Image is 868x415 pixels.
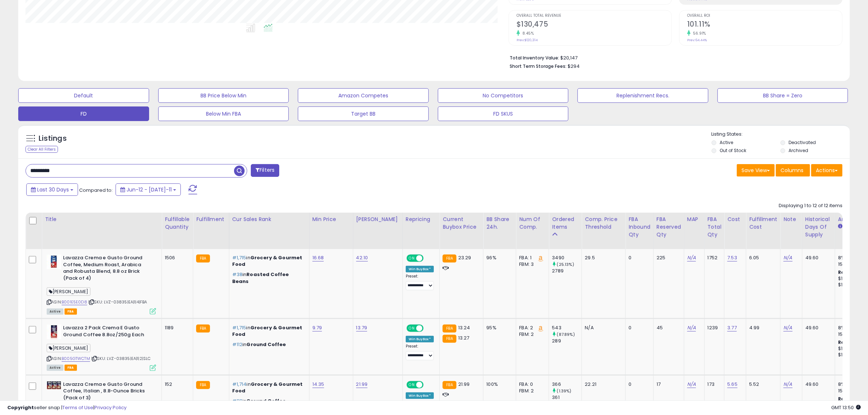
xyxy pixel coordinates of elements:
[232,254,246,261] span: #1,715
[568,63,580,70] span: $294
[687,381,696,388] a: N/A
[458,254,471,261] span: 23.29
[552,381,581,388] div: 366
[356,216,400,223] div: [PERSON_NAME]
[232,381,247,388] span: #1,714
[232,271,242,278] span: #38
[510,53,837,62] li: $20,147
[438,106,569,121] button: FD SKUS
[443,335,456,343] small: FBA
[298,106,429,121] button: Target BB
[312,216,350,223] div: Min Price
[781,167,803,174] span: Columns
[196,216,226,223] div: Fulfillment
[251,164,279,177] button: Filters
[26,146,58,153] div: Clear All Filters
[783,324,792,331] a: N/A
[776,164,810,177] button: Columns
[232,341,304,348] p: in
[458,324,470,331] span: 13.24
[443,325,456,333] small: FBA
[783,254,792,261] a: N/A
[232,271,304,284] p: in
[749,325,775,331] div: 4.99
[519,325,543,331] div: FBA: 2
[63,381,152,403] b: Lavazza Crema e Gusto Ground Coffee, Italian , 8.8-Ounce Bricks (Pack of 3)
[62,299,87,305] a: B001E5E0D8
[356,324,367,331] a: 13.79
[749,216,777,231] div: Fulfillment Cost
[552,268,581,274] div: 2789
[727,216,743,223] div: Cost
[165,381,187,388] div: 152
[737,164,775,177] button: Save View
[657,381,678,388] div: 17
[232,381,303,394] span: Grocery & Gourmet Food
[47,325,61,339] img: 41vjcIVRx-L._SL40_.jpg
[407,381,416,388] span: ON
[708,325,719,331] div: 1239
[519,216,546,231] div: Num of Comp.
[805,216,832,238] div: Historical Days Of Supply
[519,381,543,388] div: FBA: 0
[517,38,538,42] small: Prev: $120,314
[628,216,650,238] div: FBA inbound Qty
[727,381,737,388] a: 5.65
[406,336,434,342] div: Win BuyBox *
[196,325,210,333] small: FBA
[805,381,829,388] div: 49.60
[94,404,126,411] a: Privacy Policy
[557,388,572,394] small: (1.39%)
[232,324,303,338] span: Grocery & Gourmet Food
[657,255,678,261] div: 225
[783,381,792,388] a: N/A
[519,255,543,261] div: FBA: 1
[749,381,775,388] div: 5.52
[708,381,719,388] div: 173
[628,325,648,331] div: 0
[657,325,678,331] div: 45
[458,381,470,388] span: 21.99
[687,14,842,18] span: Overall ROI
[712,131,850,138] p: Listing States:
[196,381,210,389] small: FBA
[687,324,696,331] a: N/A
[720,139,733,146] label: Active
[519,388,543,394] div: FBM: 2
[687,216,701,223] div: MAP
[687,38,707,42] small: Prev: 64.44%
[47,255,156,314] div: ASIN:
[585,325,620,331] div: N/A
[520,31,534,36] small: 8.45%
[165,255,187,261] div: 1506
[708,255,719,261] div: 1752
[486,255,510,261] div: 96%
[486,325,510,331] div: 95%
[45,216,159,223] div: Title
[552,255,581,261] div: 3490
[232,255,304,268] p: in
[312,381,324,388] a: 14.35
[805,255,829,261] div: 49.60
[783,216,799,223] div: Note
[422,325,434,331] span: OFF
[37,186,69,193] span: Last 30 Days
[585,255,620,261] div: 29.5
[720,147,746,154] label: Out of Stock
[232,341,243,348] span: #112
[406,392,434,399] div: Win BuyBox *
[779,202,842,209] div: Displaying 1 to 12 of 12 items
[165,325,187,331] div: 1189
[312,324,322,331] a: 9.79
[406,216,437,223] div: Repricing
[18,88,149,103] button: Default
[47,381,61,389] img: 51STVeGCrsL._SL40_.jpg
[232,325,304,338] p: in
[312,254,324,261] a: 16.68
[443,255,456,263] small: FBA
[749,255,775,261] div: 6.05
[687,254,696,261] a: N/A
[687,20,842,30] h2: 101.11%
[63,255,152,283] b: Lavazza Crema e Gusto Ground Coffee, Medium Roast, Arabica and Robusta Blend, 8.8 oz Brick (Pack ...
[510,63,567,69] b: Short Term Storage Fees:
